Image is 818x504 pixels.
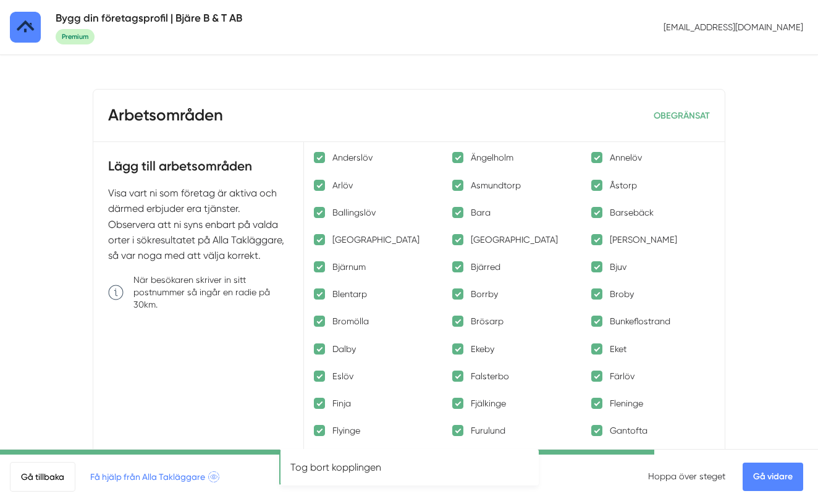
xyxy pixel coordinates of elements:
p: Arlöv [332,179,353,191]
span: OBEGRÄNSAT [654,110,710,121]
p: Blentarp [332,288,367,300]
p: Falsterbo [471,370,509,382]
p: Gantofta [610,424,647,437]
p: Åstorp [610,179,637,191]
p: Finja [332,397,351,409]
p: Asmundtorp [471,179,521,191]
p: Flyinge [332,424,360,437]
p: Barsebäck [610,206,654,219]
p: När besökaren skriver in sitt postnummer så ingår en radie på 30km. [133,274,289,311]
p: Dalby [332,343,356,355]
p: [PERSON_NAME] [610,233,677,246]
p: Borrby [471,288,498,300]
p: Ballingslöv [332,206,376,219]
p: [EMAIL_ADDRESS][DOMAIN_NAME] [659,16,808,38]
p: Anderslöv [332,151,373,164]
p: Brösarp [471,315,504,327]
h4: Lägg till arbetsområden [108,157,289,185]
p: Visa vart ni som företag är aktiva och därmed erbjuder era tjänster. Observera att ni syns enbart... [108,185,289,264]
p: [GEOGRAPHIC_DATA] [471,233,558,246]
a: Gå tillbaka [10,462,75,492]
p: Fleninge [610,397,643,409]
span: Premium [56,29,95,44]
p: [GEOGRAPHIC_DATA] [332,233,420,246]
p: Bjärnum [332,261,366,273]
p: Bara [471,206,491,219]
p: Bjärred [471,261,500,273]
p: Bjuv [610,261,626,273]
p: Ängelholm [471,151,513,164]
p: Bromölla [332,315,369,327]
a: Hoppa över steget [648,471,725,481]
p: Fjälkinge [471,397,506,409]
p: Bunkeflostrand [610,315,670,327]
p: Broby [610,288,634,300]
p: Färlöv [610,370,635,382]
a: Gå vidare [743,463,803,491]
h5: Bygg din företagsprofil | Bjäre B & T AB [56,10,242,27]
p: Tog bort kopplingen [290,460,528,474]
p: Ekeby [471,343,494,355]
p: Eket [610,343,626,355]
span: Få hjälp från Alla Takläggare [90,470,219,484]
h3: Arbetsområden [108,104,223,127]
img: Alla Takläggare [10,12,41,43]
p: Annelöv [610,151,642,164]
p: Eslöv [332,370,353,382]
p: Furulund [471,424,505,437]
